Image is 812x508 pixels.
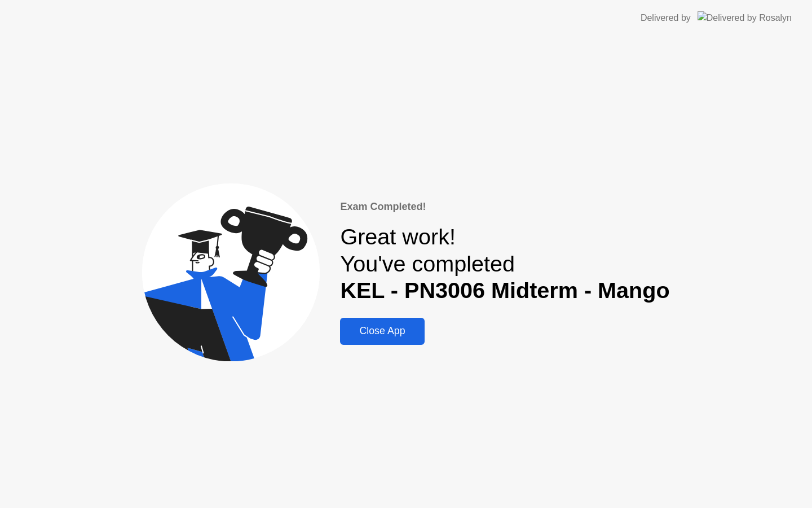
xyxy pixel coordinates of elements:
[641,11,691,25] div: Delivered by
[340,318,424,345] button: Close App
[698,11,792,24] img: Delivered by Rosalyn
[343,325,421,337] div: Close App
[340,199,669,214] div: Exam Completed!
[340,224,669,304] div: Great work! You've completed
[340,278,669,303] b: KEL - PN3006 Midterm - Mango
